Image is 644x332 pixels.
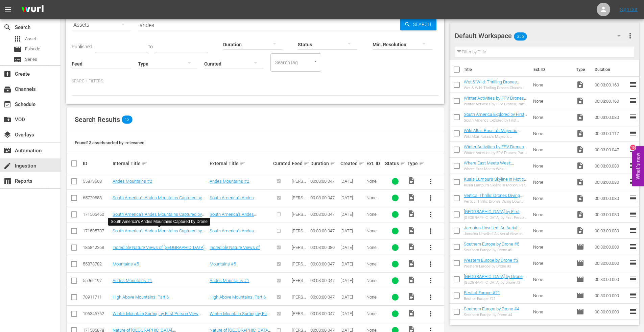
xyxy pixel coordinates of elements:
th: Duration [591,60,631,79]
span: more_vert [427,310,435,318]
div: 00:03:00.047 [310,311,338,316]
span: more_vert [427,210,435,219]
td: 00:03:00.160 [592,93,629,109]
div: [DATE] [340,295,364,300]
span: Series [14,55,22,63]
span: Video [576,227,584,235]
span: reorder [629,113,637,121]
span: reorder [629,194,637,202]
td: 00:30:00.000 [592,255,629,271]
span: [PERSON_NAME] - AirVuz / DroneTV - Travel [292,195,307,231]
div: [GEOGRAPHIC_DATA] by Drone #2 [464,280,528,285]
td: None [530,287,574,304]
div: 106346762 [83,311,111,316]
div: Status [385,159,405,168]
td: None [530,223,574,239]
div: [GEOGRAPHIC_DATA] by First Person View Drones, Part 2 [464,215,528,220]
th: Title [464,60,529,79]
span: menu [4,5,12,14]
div: 186842268 [83,245,111,250]
td: None [530,255,574,271]
span: Create [3,70,11,78]
div: Southern Europe by Drone #4 [464,313,519,317]
div: [DATE] [340,179,364,184]
div: 55962197 [83,278,111,283]
span: Video [407,210,415,218]
a: Southern Europe by Drone #4 [464,306,519,311]
span: Episode [576,275,584,283]
span: Video [576,162,584,170]
div: None [366,295,383,300]
div: None [366,228,383,233]
div: ID [83,161,111,166]
div: [DATE] [340,245,364,250]
span: sort [400,160,406,167]
div: [DATE] [340,261,364,266]
a: South America Explored by First Person View Drones, Part 1 [464,112,527,122]
div: 65720558 [83,195,111,200]
span: Video [576,194,584,202]
div: South America Explored by First Person View Drones, Part 1 [464,118,528,123]
a: Winter Activities by FPV Drones, Part 5 [464,144,527,154]
div: Where East Meets West: [GEOGRAPHIC_DATA], [GEOGRAPHIC_DATA] Beautifully Filmed by Drones, Part 3 [464,167,528,171]
div: Curated [273,161,290,166]
div: Assets [72,16,131,34]
span: Episode [14,45,22,53]
span: [PERSON_NAME] - AirVuz / DroneTV - Nature [292,261,307,297]
div: Western Europe by Drone #3 [464,264,518,269]
span: reorder [629,307,637,315]
span: sort [330,160,336,167]
span: Video [407,276,415,284]
div: Duration [310,159,338,168]
span: sort [304,160,310,167]
img: ans4CAIJ8jUAAAAAAAAAAAAAAAAAAAAAAAAgQb4GAAAAAAAAAAAAAAAAAAAAAAAAJMjXAAAAAAAAAAAAAAAAAAAAAAAAgAT5G... [16,2,49,18]
span: more_vert [427,244,435,252]
span: Episode [25,46,40,52]
td: 00:03:00.080 [592,190,629,206]
span: Video [407,226,415,234]
td: 00:03:00.080 [592,158,629,174]
a: Mountains #5 [210,261,236,266]
button: Open Feedback Widget [632,146,644,186]
span: Episode [576,308,584,316]
td: 00:30:00.000 [592,239,629,255]
div: None [366,195,383,200]
span: reorder [629,178,637,186]
td: 00:03:00.117 [592,125,629,142]
span: reorder [629,129,637,137]
a: [GEOGRAPHIC_DATA] by First Person View Drones, Part 2 [464,209,522,219]
span: Asset [14,35,22,43]
button: more_vert [423,239,439,256]
div: [DATE] [340,195,364,200]
span: Video [407,177,415,185]
td: 00:03:00.160 [592,77,629,93]
div: 55873782 [83,261,111,266]
span: Search Results [75,116,120,124]
span: Video [407,193,415,201]
span: reorder [629,291,637,299]
td: 00:03:00.080 [592,206,629,223]
span: more_vert [427,227,435,235]
td: 00:03:00.080 [592,223,629,239]
span: Video [576,97,584,105]
td: 00:30:00.000 [592,271,629,287]
span: reorder [629,242,637,251]
span: VOD [3,116,11,124]
a: Winter Mountain Surfing by First Person View Drones, Part 1 [210,311,270,321]
a: South America's Andes Mountains Captured by Drone, Part 1 [113,212,205,222]
span: Asset [25,35,36,42]
a: South America's Andes Mountains Captured by Drone, Part 1 [210,212,267,227]
span: [PERSON_NAME] - AirVuz / DroneTV - Travel [292,212,307,247]
div: [DATE] [340,212,364,217]
span: [PERSON_NAME] - AirVuz / DroneTV - Nature [292,295,307,330]
div: 55873668 [83,179,111,184]
td: None [530,174,574,190]
span: [PERSON_NAME] - AirVuz / DroneTV - Travel [292,179,307,214]
div: Kuala Lumpur’s Skyline in Motion, Part 2 [464,183,528,187]
span: Video [407,243,415,251]
div: 171505737 [83,228,111,233]
td: None [530,142,574,158]
span: Video [576,129,584,137]
span: reorder [629,275,637,283]
span: more_vert [427,194,435,202]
